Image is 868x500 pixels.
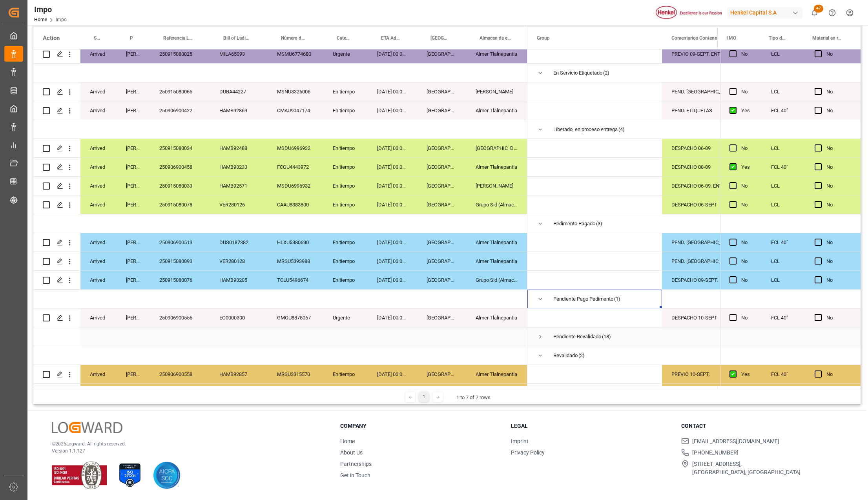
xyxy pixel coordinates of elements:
div: Press SPACE to select this row. [33,120,527,139]
div: 250915080078 [150,195,210,214]
div: No [826,271,851,289]
div: 250915080076 [150,271,210,289]
a: Get in Touch [340,472,370,478]
div: Pendiente Revalidado [553,328,601,346]
div: Pendiente Pago Pedimento [553,290,613,308]
div: [GEOGRAPHIC_DATA] [417,271,466,289]
span: 47 [814,5,823,13]
div: [DATE] 00:00:00 [368,252,417,270]
div: Almer Tlalnepantla [466,158,527,176]
div: FCL 40" [762,101,805,120]
div: Press SPACE to select this row. [720,82,861,101]
div: [GEOGRAPHIC_DATA] [417,384,466,402]
div: DESPACHO 09-SEPT. [662,271,749,289]
div: No [826,252,851,270]
div: FCL 40" [762,365,805,383]
div: No [826,45,851,63]
div: LPLA63963 [210,384,268,402]
span: (3) [596,215,602,233]
div: Press SPACE to select this row. [33,177,527,195]
p: Version 1.1.127 [52,447,321,454]
span: Material en resguardo Y/N [812,35,842,41]
div: FCL 40" [762,233,805,252]
div: Liberado, en proceso entrega [553,120,618,139]
div: 250906900558 [150,365,210,383]
div: HAMB93233 [210,158,268,176]
div: FCL 20" [762,384,805,402]
div: [DATE] 00:00:00 [368,384,417,402]
span: Almacen de entrega [480,35,511,41]
div: HLBU4000940 [268,384,323,402]
div: Grupo Sid (Almacenaje y Distribucion AVIOR) [466,271,527,289]
div: [GEOGRAPHIC_DATA] [417,45,466,63]
div: DUBA44227 [210,82,268,101]
div: Arrived [80,233,117,252]
div: PEND. [GEOGRAPHIC_DATA] [662,233,749,252]
div: N/A [662,384,749,402]
div: [GEOGRAPHIC_DATA] [417,233,466,252]
div: Press SPACE to select this row. [720,271,861,290]
div: Press SPACE to select this row. [720,252,861,271]
div: Arrived [80,177,117,195]
a: Imprint [511,438,529,444]
div: HAMB92571 [210,177,268,195]
div: No [741,234,752,252]
span: [EMAIL_ADDRESS][DOMAIN_NAME] [692,437,779,445]
div: Urgente [323,308,368,327]
a: Home [340,438,355,444]
div: Henkel Capital S.A [727,7,802,18]
span: Número de Contenedor [281,35,307,41]
div: [PERSON_NAME] [117,271,150,289]
div: No [741,252,752,270]
div: Almer Tlalnepantla [466,252,527,270]
span: [PHONE_NUMBER] [692,449,739,457]
div: LCL [762,271,805,289]
div: [DATE] 00:00:00 [368,101,417,120]
div: [DATE] 00:00:00 [368,82,417,101]
span: ETA Aduana [381,35,401,41]
div: [DATE] 00:00:00 [368,177,417,195]
div: Press SPACE to select this row. [33,158,527,177]
div: DUS0187382 [210,233,268,252]
div: MSDU6996932 [268,139,323,157]
div: No [826,158,851,176]
div: [PERSON_NAME] [117,195,150,214]
div: [DATE] 00:00:00 [368,271,417,289]
div: 250915080066 [150,82,210,101]
div: Press SPACE to select this row. [720,290,861,308]
div: Arrived [80,308,117,327]
div: 250915080033 [150,177,210,195]
div: Almer Tlalnepantla [466,308,527,327]
div: DESPACHO 06-SEPT [662,195,749,214]
div: No [741,83,752,101]
div: Press SPACE to select this row. [720,45,861,64]
div: Pedimento Pagado [553,215,595,233]
div: Almer Tlalnepantla [466,233,527,252]
div: Press SPACE to select this row. [33,64,527,82]
img: ISO 9001 & ISO 14001 Certification [52,462,107,489]
div: Grupo Sid (Almacenaje y Distribucion AVIOR) [466,195,527,214]
div: [PERSON_NAME] [117,177,150,195]
div: Press SPACE to select this row. [720,233,861,252]
a: Partnerships [340,461,372,467]
div: 250906900422 [150,101,210,120]
div: Press SPACE to select this row. [720,365,861,384]
div: [DATE] 00:00:00 [368,45,417,63]
div: Press SPACE to select this row. [33,233,527,252]
span: (1) [614,290,620,308]
div: No [741,196,752,214]
div: No [826,365,851,383]
div: Press SPACE to select this row. [720,120,861,139]
span: Comentarios Contenedor [671,35,724,41]
div: LCL [762,82,805,101]
div: [PERSON_NAME] [117,45,150,63]
span: (2) [603,64,609,82]
div: Arrived [80,158,117,176]
div: 1 [419,392,429,402]
div: MRSU3315570 [268,365,323,383]
div: Santiago [466,384,527,402]
div: [GEOGRAPHIC_DATA] [417,308,466,327]
div: Press SPACE to select this row. [720,64,861,82]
